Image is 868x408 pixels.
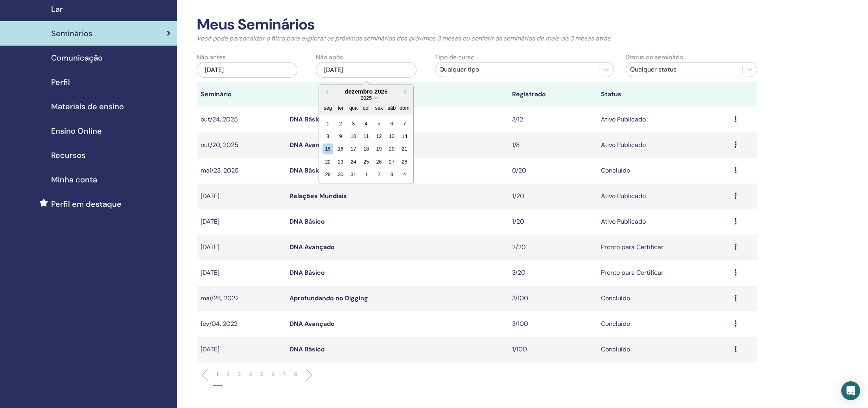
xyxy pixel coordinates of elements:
th: Registrado [508,82,597,107]
td: Pronto para Certificar [597,260,730,286]
div: Choose Date [319,85,414,184]
td: 0/20 [508,158,597,184]
a: Relações Mundiais [289,192,347,200]
h2: Meus Seminários [197,16,757,34]
div: [DATE] [197,62,297,78]
td: mai/23, 2025 [197,158,286,184]
td: 1/20 [508,209,597,235]
td: out/20, 2025 [197,132,286,158]
div: Choose domingo, 7 de dezembro de 2025 [399,118,410,129]
div: Choose segunda-feira, 22 de dezembro de 2025 [323,156,333,167]
td: 2/20 [508,235,597,260]
div: Choose sexta-feira, 5 de dezembro de 2025 [374,118,384,129]
td: [DATE] [197,260,286,286]
label: Não após [316,53,343,62]
a: DNA Básico [289,345,325,353]
div: Choose domingo, 14 de dezembro de 2025 [399,131,410,142]
span: Comunicação [51,52,103,64]
td: Concluído [597,158,730,184]
div: Choose sábado, 27 de dezembro de 2025 [387,156,397,167]
p: 3 [238,370,241,379]
span: Recursos [51,149,85,161]
div: Choose terça-feira, 16 de dezembro de 2025 [335,143,346,154]
div: Choose segunda-feira, 1 de dezembro de 2025 [323,118,333,129]
span: Perfil em destaque [51,198,122,210]
p: 8 [294,370,297,379]
div: dom [399,102,410,113]
div: Choose domingo, 4 de janeiro de 2026 [399,169,410,180]
td: Pronto para Certificar [597,235,730,260]
div: Choose quarta-feira, 31 de dezembro de 2025 [348,169,359,180]
td: [DATE] [197,337,286,362]
p: 5 [260,370,264,379]
button: Next Month [400,86,413,98]
div: Qualquer status [630,65,738,74]
div: Choose sexta-feira, 26 de dezembro de 2025 [374,156,384,167]
div: Choose terça-feira, 30 de dezembro de 2025 [335,169,346,180]
div: Choose sábado, 13 de dezembro de 2025 [387,131,397,142]
td: Concluído [597,286,730,311]
label: Status do seminário [626,53,683,62]
div: [DATE] [316,62,416,78]
p: 7 [283,370,286,379]
div: Choose terça-feira, 9 de dezembro de 2025 [335,131,346,142]
div: Choose segunda-feira, 8 de dezembro de 2025 [323,131,333,142]
td: Concluído [597,337,730,362]
td: 1/8 [508,132,597,158]
div: Choose sábado, 6 de dezembro de 2025 [387,118,397,129]
a: DNA Básico [289,268,325,277]
div: Choose quinta-feira, 18 de dezembro de 2025 [361,143,372,154]
div: dezembro 2025 [319,88,413,95]
a: DNA Básico [289,166,325,175]
div: Choose sábado, 3 de janeiro de 2026 [387,169,397,180]
div: sex [374,102,384,113]
div: Choose segunda-feira, 29 de dezembro de 2025 [323,169,333,180]
a: DNA Básico [289,217,325,226]
div: Choose sábado, 20 de dezembro de 2025 [387,143,397,154]
span: Materiais de ensino [51,101,124,112]
div: Choose quinta-feira, 25 de dezembro de 2025 [361,156,372,167]
p: 1 [217,370,219,379]
div: Choose sexta-feira, 19 de dezembro de 2025 [374,143,384,154]
div: Choose quarta-feira, 24 de dezembro de 2025 [348,156,359,167]
label: Tipo de curso [435,53,474,62]
p: 6 [271,370,275,379]
div: Choose terça-feira, 2 de dezembro de 2025 [335,118,346,129]
td: 3/100 [508,286,597,311]
span: Minha conta [51,174,97,186]
a: DNA Avançado [289,141,335,149]
div: Open Intercom Messenger [841,381,860,400]
span: Ensino Online [51,125,102,137]
td: 1/100 [508,337,597,362]
span: Lar [51,3,63,15]
th: Seminário [197,82,286,107]
div: Choose domingo, 21 de dezembro de 2025 [399,143,410,154]
div: Choose segunda-feira, 15 de dezembro de 2025 [323,143,333,154]
div: Qualquer tipo [439,65,595,74]
div: Choose quinta-feira, 4 de dezembro de 2025 [361,118,372,129]
div: Choose quarta-feira, 3 de dezembro de 2025 [348,118,359,129]
p: 2 [227,370,230,379]
td: Ativo Publicado [597,184,730,209]
td: 3/20 [508,260,597,286]
div: Choose terça-feira, 23 de dezembro de 2025 [335,156,346,167]
a: DNA Avançado [289,243,335,251]
td: [DATE] [197,184,286,209]
th: Status [597,82,730,107]
div: Choose quinta-feira, 1 de janeiro de 2026 [361,169,372,180]
div: qui [361,102,372,113]
div: sáb [387,102,397,113]
td: 3/100 [508,311,597,337]
span: Perfil [51,76,70,88]
div: Choose quarta-feira, 17 de dezembro de 2025 [348,143,359,154]
button: Previous Month [320,86,332,98]
td: out/24, 2025 [197,107,286,132]
div: Choose quinta-feira, 11 de dezembro de 2025 [361,131,372,142]
div: ter [335,102,346,113]
td: 1/20 [508,184,597,209]
span: Seminários [51,28,92,39]
div: Choose quarta-feira, 10 de dezembro de 2025 [348,131,359,142]
div: qua [348,102,359,113]
td: fev/04, 2022 [197,311,286,337]
td: mai/28, 2022 [197,286,286,311]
